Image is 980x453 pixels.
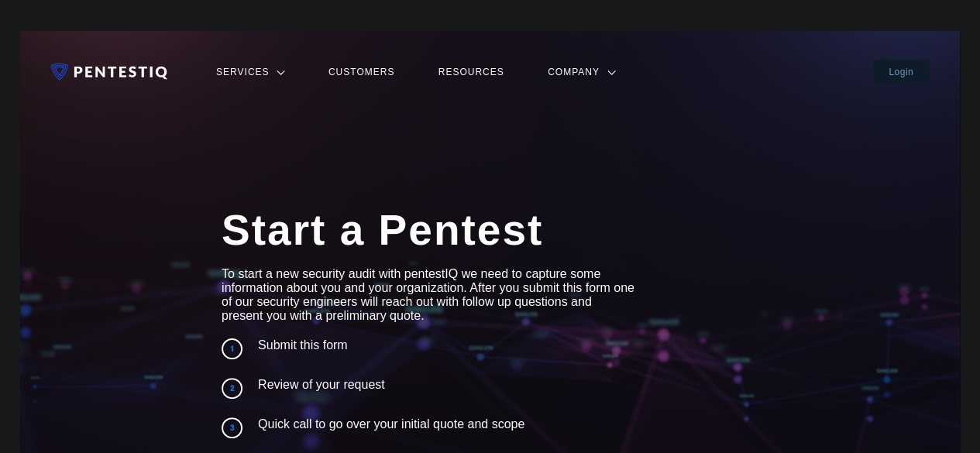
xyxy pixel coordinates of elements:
p: Quick call to go over your initial quote and scope [258,417,634,431]
a: Login [873,60,929,84]
a: Services [211,62,289,82]
a: Resources [434,62,509,82]
p: To start a new security audit with pentestIQ we need to capture some information about you and yo... [222,267,634,323]
h1: Start a Pentest [222,205,634,255]
img: step 1 [222,338,242,359]
p: Review of your request [258,378,634,392]
img: step 2 [222,378,242,399]
a: Company [543,62,620,82]
a: Customers [324,62,399,82]
p: Submit this form [258,338,634,352]
img: step 3 [222,417,242,438]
